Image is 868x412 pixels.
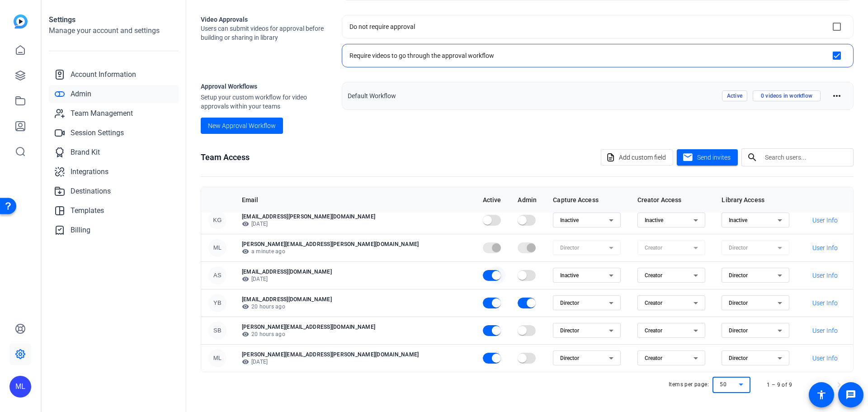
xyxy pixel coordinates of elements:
[729,217,747,223] span: Inactive
[729,327,748,334] span: Director
[242,331,468,338] p: 20 hours ago
[816,389,827,400] mat-icon: accessibility
[242,303,249,310] mat-icon: visibility
[242,323,468,331] p: [PERSON_NAME][EMAIL_ADDRESS][DOMAIN_NAME]
[49,66,179,84] a: Account Information
[71,69,136,80] span: Account Information
[242,358,249,365] mat-icon: visibility
[560,300,579,306] span: Director
[71,89,91,99] span: Admin
[697,153,731,162] span: Send invites
[49,182,179,200] a: Destinations
[729,355,748,361] span: Director
[71,108,133,119] span: Team Management
[812,216,838,225] span: User Info
[242,220,468,227] p: [DATE]
[831,90,842,101] mat-icon: more_horiz
[49,143,179,161] a: Brand Kit
[71,205,104,216] span: Templates
[49,202,179,220] a: Templates
[71,225,90,236] span: Billing
[806,350,844,366] button: User Info
[242,275,468,283] p: [DATE]
[71,166,108,177] span: Integrations
[812,326,838,335] span: User Info
[807,374,828,396] button: Previous page
[714,187,799,213] th: Library Access
[242,241,468,248] p: [PERSON_NAME][EMAIL_ADDRESS][PERSON_NAME][DOMAIN_NAME]
[208,121,276,131] span: New Approval Workflow
[242,296,468,303] p: [EMAIL_ADDRESS][DOMAIN_NAME]
[201,93,327,111] span: Setup your custom workflow for video approvals within your teams
[201,151,250,164] h1: Team Access
[49,124,179,142] a: Session Settings
[208,266,226,284] div: AS
[806,240,844,256] button: User Info
[753,90,821,101] span: 0 videos in workflow
[201,24,327,42] span: Users can submit videos for approval before building or sharing in library
[208,322,226,340] div: SB
[14,14,28,28] img: blue-gradient.svg
[242,331,249,338] mat-icon: visibility
[208,294,226,312] div: YB
[9,376,31,398] div: ML
[201,118,283,134] button: New Approval Workflow
[560,355,579,361] span: Director
[682,152,693,163] mat-icon: mail
[242,268,468,275] p: [EMAIL_ADDRESS][DOMAIN_NAME]
[201,82,327,91] h1: Approval Workflows
[49,25,179,36] h2: Manage your account and settings
[767,380,792,389] div: 1 – 9 of 9
[348,90,717,101] span: Default Workflow
[49,163,179,181] a: Integrations
[242,248,468,255] p: a minute ago
[71,147,100,158] span: Brand Kit
[560,272,579,279] span: Inactive
[208,211,226,229] div: KG
[845,389,856,400] mat-icon: message
[235,187,476,213] th: Email
[812,298,838,308] span: User Info
[630,187,715,213] th: Creator Access
[242,213,468,220] p: [EMAIL_ADDRESS][PERSON_NAME][DOMAIN_NAME]
[812,271,838,280] span: User Info
[242,248,249,255] mat-icon: visibility
[806,295,844,311] button: User Info
[677,149,738,166] button: Send invites
[601,149,673,166] button: Add custom field
[71,186,111,197] span: Destinations
[546,187,630,213] th: Capture Access
[645,355,662,361] span: Creator
[349,51,494,60] div: Require videos to go through the approval workflow
[729,272,748,279] span: Director
[560,327,579,334] span: Director
[49,221,179,239] a: Billing
[828,374,850,396] button: Next page
[71,128,124,138] span: Session Settings
[349,22,415,31] div: Do not require approval
[49,85,179,103] a: Admin
[645,272,662,279] span: Creator
[645,327,662,334] span: Creator
[476,187,511,213] th: Active
[49,14,179,25] h1: Settings
[806,267,844,284] button: User Info
[741,152,763,163] mat-icon: search
[765,152,846,163] input: Search users...
[560,217,579,223] span: Inactive
[729,300,748,306] span: Director
[208,349,226,367] div: ML
[812,243,838,252] span: User Info
[669,380,709,389] div: Items per page:
[242,220,249,227] mat-icon: visibility
[242,351,468,358] p: [PERSON_NAME][EMAIL_ADDRESS][PERSON_NAME][DOMAIN_NAME]
[722,90,747,101] span: Active
[806,322,844,339] button: User Info
[242,358,468,365] p: [DATE]
[645,217,663,223] span: Inactive
[242,275,249,283] mat-icon: visibility
[510,187,546,213] th: Admin
[619,149,666,166] span: Add custom field
[49,104,179,123] a: Team Management
[201,15,327,24] h2: Video Approvals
